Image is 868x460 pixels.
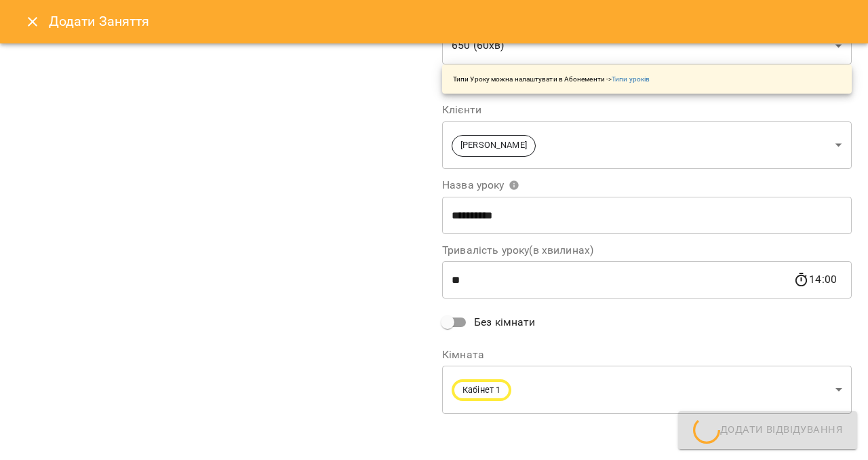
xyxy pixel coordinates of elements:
[453,74,650,84] p: Типи Уроку можна налаштувати в Абонементи ->
[474,314,536,330] span: Без кімнати
[442,104,852,115] label: Клієнти
[454,384,509,397] span: Кабінет 1
[452,139,535,152] span: [PERSON_NAME]
[442,366,852,414] div: Кабінет 1
[442,180,519,191] span: Назва уроку
[442,121,852,169] div: [PERSON_NAME]
[612,75,650,83] a: Типи уроків
[442,349,852,360] label: Кімната
[442,245,852,256] label: Тривалість уроку(в хвилинах)
[509,180,519,191] svg: Вкажіть назву уроку або виберіть клієнтів
[442,27,852,65] div: 650 (60хв)
[16,5,49,38] button: Close
[49,11,852,32] h6: Додати Заняття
